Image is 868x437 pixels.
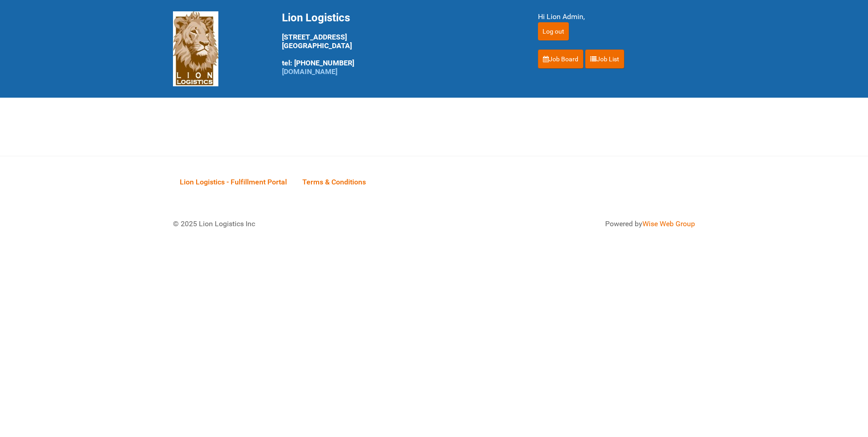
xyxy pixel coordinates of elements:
[445,218,695,229] div: Powered by
[302,178,366,186] span: Terms & Conditions
[180,178,287,186] span: Lion Logistics - Fulfillment Portal
[585,50,624,69] a: Job List
[282,67,337,76] a: [DOMAIN_NAME]
[538,22,569,40] input: Log out
[642,219,695,228] a: Wise Web Group
[538,11,695,22] div: Hi Lion Admin,
[166,212,429,236] div: © 2025 Lion Logistics Inc
[173,168,294,196] a: Lion Logistics - Fulfillment Portal
[296,168,373,196] a: Terms & Conditions
[173,11,218,86] img: Lion Logistics
[282,11,515,76] div: [STREET_ADDRESS] [GEOGRAPHIC_DATA] tel: [PHONE_NUMBER]
[538,50,583,69] a: Job Board
[173,44,218,53] a: Lion Logistics
[282,11,350,24] span: Lion Logistics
